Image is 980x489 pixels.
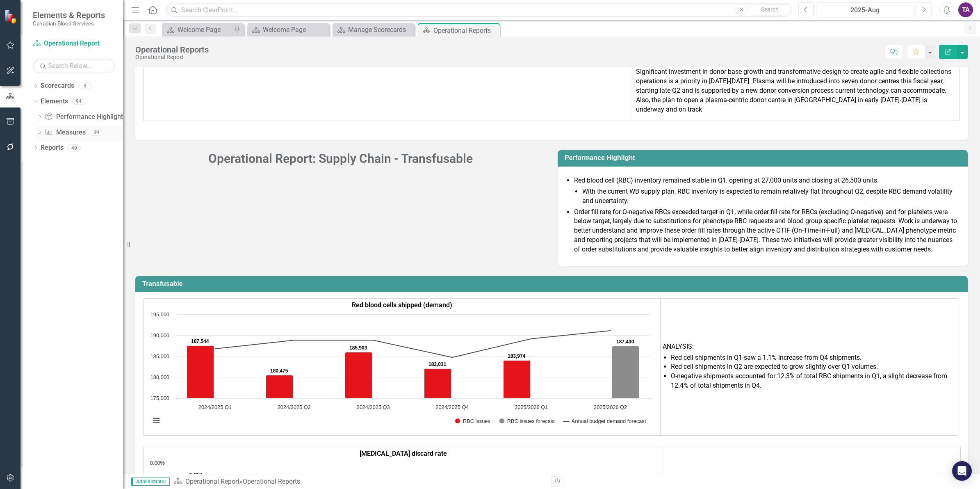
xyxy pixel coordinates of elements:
[636,66,956,116] p: Significant investment in donor base growth and transformative design to create agile and flexibl...
[142,280,964,288] h3: Transfusable
[191,338,209,344] text: 187,544
[455,418,490,424] button: Show RBC issues
[33,20,105,27] small: Canadian Blood Services
[612,346,639,398] path: 2025/2026 Q2, 187,430. RBC issues forecast.
[135,45,209,54] div: Operational Reports
[266,375,293,398] path: 2024/2025 Q2, 180,475. RBC issues.
[504,361,531,398] path: 2025/2026 Q1, 183,974. RBC issues.
[4,9,18,23] img: ClearPoint Strategy
[563,418,646,424] button: Show Annual budget demand forecast
[187,314,611,398] g: RBC issues, series 1 of 3. Bar series with 6 bars.
[499,418,555,424] button: Show RBC issues forecast
[187,346,214,398] path: 2024/2025 Q1, 187,544. RBC issues.
[594,404,627,410] text: 2025/2026 Q2
[249,25,327,35] a: Welcome Page
[616,339,634,345] text: 187,430
[278,404,311,410] text: 2024/2025 Q2
[68,144,81,151] div: 49
[572,418,646,424] text: Annual budget demand forecast
[435,404,469,410] text: 2024/2025 Q4
[189,472,203,478] text: 6.40%
[508,353,526,359] text: 183,974
[463,418,490,424] text: RBC issues
[41,143,64,153] a: Reports
[660,299,958,436] td: ANALYSIS:
[507,418,555,424] text: RBC issues forecast
[166,3,792,17] input: Search ClearPoint...
[150,374,169,380] text: 180,000
[574,176,959,206] li: Red blood cell (RBC) inventory remained stable in Q1, opening at 27,000 units and closing at 26,5...
[78,82,91,89] div: 3
[150,460,165,466] text: 8.00%
[574,208,959,254] li: Order fill rate for O-negative RBCs exceeded target in Q1, while order fill rate for RBCs (exclud...
[150,395,169,401] text: 175,000
[424,369,451,398] path: 2024/2025 Q4, 182,031. RBC issues.
[208,151,473,166] strong: Operational Report: Supply Chain - Transfusable
[146,310,658,433] div: Chart. Highcharts interactive chart.
[90,129,103,136] div: 39
[761,6,779,13] span: Search
[198,404,232,410] text: 2024/2025 Q1
[345,352,372,398] path: 2024/2025 Q3, 185,903. RBC issues.
[72,98,85,105] div: 94
[352,301,452,309] strong: Red blood cells shipped (demand)
[185,478,239,485] a: Operational Report
[135,54,209,60] div: Operational Report
[263,25,327,35] div: Welcome Page
[41,81,74,91] a: Scorecards
[348,25,413,35] div: Manage Scorecards
[164,25,232,35] a: Welcome Page
[671,354,861,361] span: Red cell shipments in Q1 saw a 1.1% increase from Q4 shipments.
[428,361,447,367] text: 182,031
[33,10,105,20] span: Elements & Reports
[360,450,447,457] strong: [MEDICAL_DATA] discard rate
[45,112,126,122] a: Performance Highlights
[671,363,878,370] span: Red cell shipments in Q2 are expected to grow slightly over Q1 volumes.
[178,25,232,35] div: Welcome Page
[433,25,498,36] div: Operational Reports
[243,478,300,485] div: Operational Reports
[41,97,68,106] a: Elements
[515,404,548,410] text: 2025/2026 Q1
[150,332,169,338] text: 190,000
[565,154,964,162] h3: Performance Highlight
[335,25,413,35] a: Manage Scorecards
[582,187,959,206] li: With the current WB supply plan, RBC inventory is expected to remain relatively flat throughout Q...
[952,461,972,481] div: Open Intercom Messenger
[671,372,947,389] span: O-negative shipments accounted for 12.3% of total RBC shipments in Q1, a slight decrease from 12....
[150,311,169,318] text: 195,000
[150,414,162,426] button: View chart menu, Chart
[45,128,85,137] a: Measures
[816,2,914,17] button: 2025-Aug
[174,477,545,487] div: »
[349,345,367,351] text: 185,903
[270,368,288,374] text: 180,475
[131,478,170,486] span: Administrator
[819,5,911,15] div: 2025-Aug
[958,2,973,17] button: TA
[215,346,639,398] g: RBC issues forecast, series 2 of 3. Bar series with 6 bars.
[150,353,169,359] text: 185,000
[33,59,115,73] input: Search Below...
[357,404,390,410] text: 2024/2025 Q3
[146,310,654,433] svg: Interactive chart
[33,39,115,48] a: Operational Report
[749,4,790,16] button: Search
